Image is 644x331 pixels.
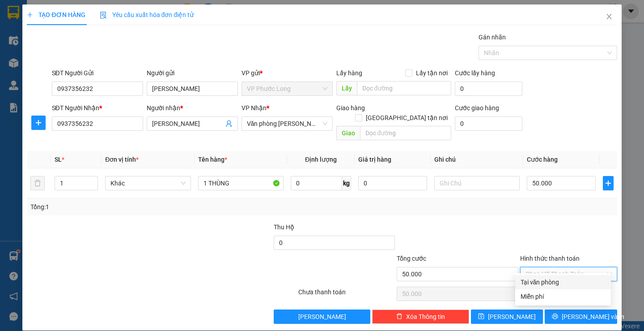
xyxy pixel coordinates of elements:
b: [PERSON_NAME] [51,6,127,17]
div: Chưa thanh toán [297,287,396,303]
button: printer[PERSON_NAME] và In [545,310,617,324]
div: VP gửi [241,68,333,78]
button: deleteXóa Thông tin [372,310,469,324]
input: VD: Bàn, Ghế [198,176,284,190]
input: Dọc đường [360,126,451,140]
span: Lấy hàng [336,69,362,77]
button: [PERSON_NAME] [274,310,371,324]
div: Tại văn phòng [521,277,606,287]
input: Cước lấy hàng [455,82,522,96]
input: Cước giao hàng [455,116,522,131]
th: Ghi chú [431,151,523,168]
button: plus [603,176,614,190]
button: save[PERSON_NAME] [471,310,543,324]
span: plus [603,180,613,187]
li: 02839.63.63.63 [4,31,170,42]
span: Giao hàng [336,104,365,112]
li: 85 [PERSON_NAME] [4,20,170,31]
span: Đơn vị tính [105,156,139,163]
input: Dọc đường [357,81,451,95]
input: 0 [358,176,427,190]
div: SĐT Người Gửi [52,68,143,78]
span: [PERSON_NAME] [298,312,346,322]
span: Xóa Thông tin [406,312,445,322]
span: [PERSON_NAME] [488,312,536,322]
span: Văn phòng Hồ Chí Minh [247,117,327,130]
div: Miễn phí [521,292,606,301]
span: user-add [225,120,233,127]
span: plus [32,119,45,126]
span: Lấy [336,81,357,95]
div: Tổng: 1 [30,202,249,212]
span: delete [396,313,402,320]
img: icon [100,12,107,19]
span: Giá trị hàng [358,156,391,163]
span: Tổng cước [397,255,426,262]
label: Cước lấy hàng [455,69,495,77]
div: Người nhận [147,103,238,113]
span: save [478,313,484,320]
span: Lấy tận nơi [412,68,451,78]
button: delete [30,176,45,190]
label: Cước giao hàng [455,104,499,112]
span: TẠO ĐƠN HÀNG [27,11,85,18]
span: Thu Hộ [274,224,294,231]
span: [PERSON_NAME] và In [562,312,624,322]
span: Khác [110,176,185,190]
b: GỬI : VP Phước Long [4,56,121,71]
span: Cước hàng [527,156,558,163]
span: Định lượng [305,156,337,163]
label: Hình thức thanh toán [520,255,580,262]
span: [GEOGRAPHIC_DATA] tận nơi [362,113,451,123]
span: VP Nhận [241,104,267,112]
input: Ghi Chú [434,176,520,190]
span: printer [552,313,558,320]
button: plus [31,116,46,130]
button: Close [597,4,622,30]
span: Giao [336,126,360,140]
span: Yêu cầu xuất hóa đơn điện tử [100,11,194,18]
div: Người gửi [147,68,238,78]
span: VP Phước Long [247,82,327,95]
span: SL [55,156,62,163]
div: SĐT Người Nhận [52,103,143,113]
span: Tên hàng [198,156,227,163]
span: environment [51,21,59,29]
span: close [606,13,613,20]
span: plus [27,12,33,18]
span: kg [342,176,351,190]
span: phone [51,33,59,40]
label: Gán nhãn [479,34,506,41]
